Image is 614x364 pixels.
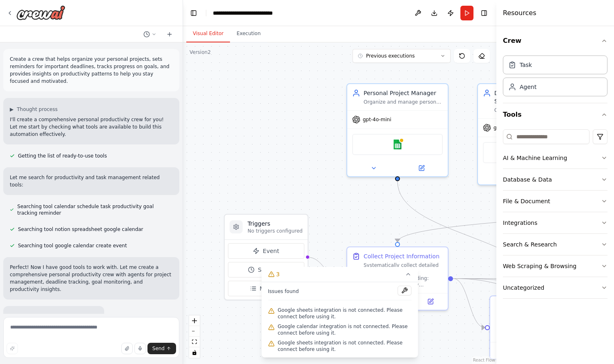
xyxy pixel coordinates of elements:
h3: Triggers [248,220,303,228]
span: 3 [276,270,280,278]
button: Web Scraping & Browsing [503,255,607,277]
img: Google sheets [393,140,402,149]
div: Version 2 [190,49,211,55]
div: React Flow controls [189,315,200,358]
div: Personal Project Manager [364,89,443,97]
div: Database & Data [503,175,552,184]
span: Getting the list of ready-to-use tools [18,153,107,159]
button: toggle interactivity [189,347,200,358]
button: 3 [261,267,418,282]
button: Manage [228,281,304,296]
div: Web Scraping & Browsing [503,262,576,270]
span: Send [152,345,165,352]
a: React Flow attribution [473,358,495,362]
button: Open in side panel [398,163,444,173]
div: Collect Project Information [364,252,440,260]
div: Uncategorized [503,284,544,292]
span: Thought process [17,106,58,113]
button: Previous executions [353,49,451,63]
span: Searching tool calendar schedule task productivity goal tracking reminder [17,203,173,216]
h4: Resources [503,8,536,18]
div: Agent [520,83,536,91]
p: No triggers configured [248,228,303,234]
div: Deadline Reminder SpecialistCreate calendar events and reminders for important deadlines related ... [477,83,579,185]
div: File & Document [503,197,550,205]
div: Personal Project ManagerOrganize and manage personal projects by creating structured task lists, ... [346,83,449,177]
button: zoom out [189,326,200,337]
button: Event [228,243,304,259]
span: Event [263,247,279,255]
p: Create a crew that helps organize your personal projects, sets reminders for important deadlines,... [10,55,173,85]
p: I'll create a comprehensive personal productivity crew for you! Let me start by checking what too... [10,116,173,138]
span: gpt-4o-mini [363,116,391,123]
div: Systematically collect detailed information about {project_name} including: project objectives, k... [364,262,443,288]
button: Crew [503,29,607,52]
button: Execution [230,25,267,42]
button: Send [147,343,176,354]
button: Tools [503,103,607,126]
button: Uncategorized [503,277,607,298]
button: AI & Machine Learning [503,147,607,169]
div: Organize and manage personal projects by creating structured task lists, tracking project status,... [364,99,443,105]
button: File & Document [503,191,607,212]
button: Integrations [503,212,607,233]
button: fit view [189,337,200,347]
button: Search & Research [503,234,607,255]
span: Searching tool google calendar create event [18,242,127,249]
p: Let me search for productivity and task management related tools: [10,174,173,189]
span: Searching tool notion spreadsheet google calendar [18,226,143,233]
button: Start a new chat [163,29,176,39]
p: Perfect! Now I have good tools to work with. Let me create a comprehensive personal productivity ... [10,264,173,293]
div: Collect Project InformationSystematically collect detailed information about {project_name} inclu... [346,246,449,311]
img: Logo [16,5,65,20]
div: Task [520,61,532,69]
span: Issues found [268,288,299,295]
span: Schedule [258,266,284,274]
div: Tools [503,126,607,305]
button: Improve this prompt [7,343,18,354]
div: Crew [503,52,607,103]
span: ▶ [10,106,13,113]
p: Let me check the exact tool names: [10,313,98,320]
nav: breadcrumb [213,9,273,17]
button: Visual Editor [186,25,230,42]
span: Google sheets integration is not connected. Please connect before using it. [278,307,412,320]
button: Hide left sidebar [188,7,199,19]
span: Google sheets integration is not connected. Please connect before using it. [278,340,412,353]
button: Schedule [228,262,304,277]
div: AI & Machine Learning [503,154,567,162]
div: Search & Research [503,240,557,249]
span: Previous executions [366,53,415,59]
button: zoom in [189,315,200,326]
button: Open in side panel [416,297,444,306]
button: ▶Thought process [10,106,58,113]
g: Edge from dbcce3f1-5e83-42fc-bee8-deb80b70b9bd to 83373849-3552-4dad-826d-fc69d49d8c3f [393,181,545,291]
div: TriggersNo triggers configuredEventScheduleManage [224,214,308,300]
div: Integrations [503,219,537,227]
g: Edge from 6609fc14-8dfd-4c5d-87bd-70ca9f4b6d88 to 83373849-3552-4dad-826d-fc69d49d8c3f [453,275,485,332]
button: Database & Data [503,169,607,190]
button: Hide right sidebar [478,7,490,19]
button: Upload files [121,343,133,354]
span: Manage [260,284,283,293]
button: Switch to previous chat [140,29,160,39]
span: Google calendar integration is not connected. Please connect before using it. [278,323,412,336]
button: Click to speak your automation idea [134,343,146,354]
